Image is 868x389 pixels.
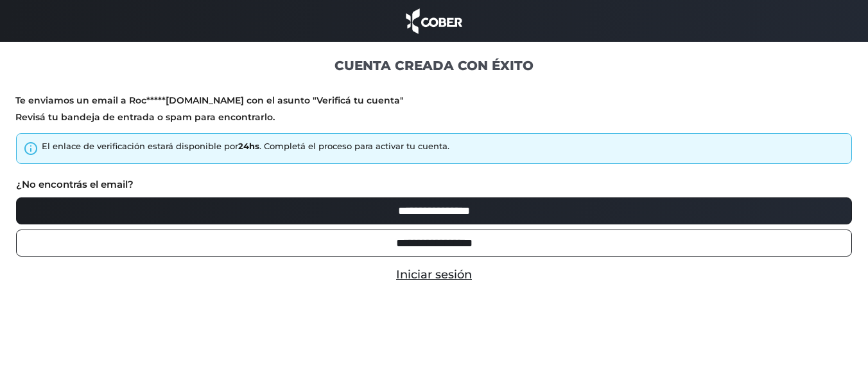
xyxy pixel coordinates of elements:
[15,95,853,107] p: Te enviamos un email a Roc*****[DOMAIN_NAME] con el asunto "Verificá tu cuenta"
[16,177,134,192] label: ¿No encontrás el email?
[396,267,472,282] a: Iniciar sesión
[15,111,853,123] p: Revisá tu bandeja de entrada o spam para encontrarlo.
[403,6,465,35] img: cober_marca.png
[238,141,259,151] strong: 24hs
[42,140,449,153] div: El enlace de verificación estará disponible por . Completá el proceso para activar tu cuenta.
[15,57,853,74] h1: CUENTA CREADA CON ÉXITO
